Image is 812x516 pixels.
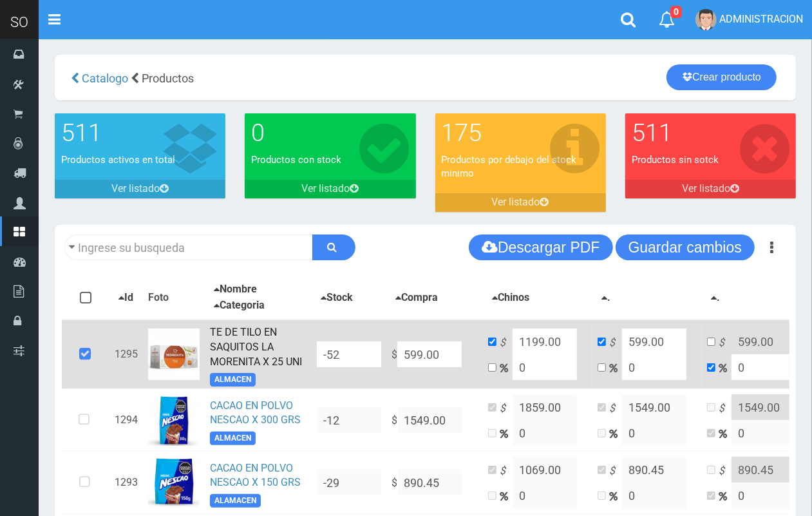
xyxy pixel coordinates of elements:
[442,154,577,179] font: Productos por debajo del stock minimo
[210,282,261,298] button: Nombre
[488,290,533,306] button: Chinos
[492,196,540,208] font: Ver listado
[386,452,483,514] td: $
[632,154,719,166] font: Productos sin sotck
[210,373,256,387] span: ALMACEN
[251,119,265,147] font: 0
[317,290,357,306] button: Stock
[148,457,200,508] img: ...
[632,119,672,147] font: 511
[500,336,513,350] i: $
[111,182,160,195] font: Ver listado
[210,462,301,489] a: CACAO EN POLVO NESCAO X 150 GRS
[251,154,341,166] font: Productos con stock
[435,193,606,212] a: Ver listado
[301,182,350,195] font: Ver listado
[719,401,732,416] i: $
[210,432,256,445] span: ALMACEN
[210,494,261,508] span: ALAMACEN
[392,290,442,306] button: Compra
[79,72,128,85] a: Catalogo
[442,119,482,147] font: 175
[210,326,302,368] a: TE DE TILO EN SAQUITOS LA MORENITA X 25 UNI
[210,399,301,426] a: CACAO EN POLVO NESCAO X 300 GRS
[707,290,724,306] button: .
[109,452,143,514] td: 1293
[670,6,682,18] span: 0
[500,401,513,416] i: $
[55,180,225,198] a: Ver listado
[142,72,194,85] span: Productos
[719,464,732,479] i: $
[245,180,415,198] a: Ver listado
[210,298,269,314] button: Categoria
[82,72,128,85] span: Catalogo
[682,182,730,195] font: Ver listado
[386,389,483,452] td: $
[719,13,803,25] span: ADMINISTRACION
[695,9,717,30] img: User Image
[109,389,143,452] td: 1294
[719,336,732,350] i: $
[64,234,313,260] input: Ingrese su busqueda
[115,290,137,306] button: Id
[625,180,796,198] a: Ver listado
[666,64,777,90] a: Crear producto
[148,329,200,380] img: ...
[61,119,102,147] font: 511
[500,464,513,479] i: $
[598,290,614,306] button: .
[386,320,483,389] td: $
[609,336,622,350] i: $
[143,276,205,320] th: Foto
[109,320,143,389] td: 1295
[609,464,622,479] i: $
[609,401,622,416] i: $
[469,234,612,260] button: Descargar PDF
[616,234,755,260] button: Guardar cambios
[61,154,175,166] font: Productos activos en total
[148,394,200,446] img: ...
